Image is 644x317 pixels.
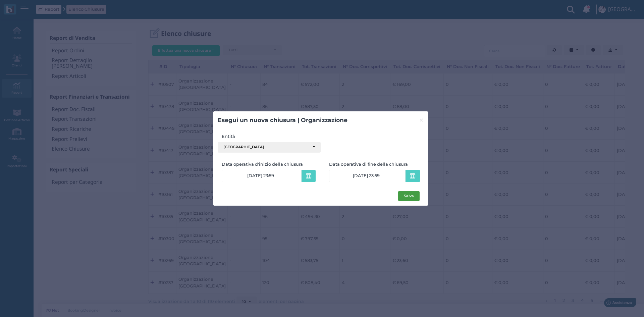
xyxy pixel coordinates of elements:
[218,142,321,153] button: [GEOGRAPHIC_DATA]
[329,161,420,167] label: Data operativa di fine della chiusura
[222,161,321,167] label: Data operativa d'inizio della chiusura
[218,116,347,123] b: Esegui un nuova chiusura | Organizzazione
[218,133,321,140] label: Entità
[247,173,274,178] span: [DATE] 23:59
[419,116,424,124] span: ×
[398,191,420,202] button: Salva
[223,145,310,150] div: [GEOGRAPHIC_DATA]
[20,5,44,10] span: Assistenza
[353,173,380,178] span: [DATE] 23:59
